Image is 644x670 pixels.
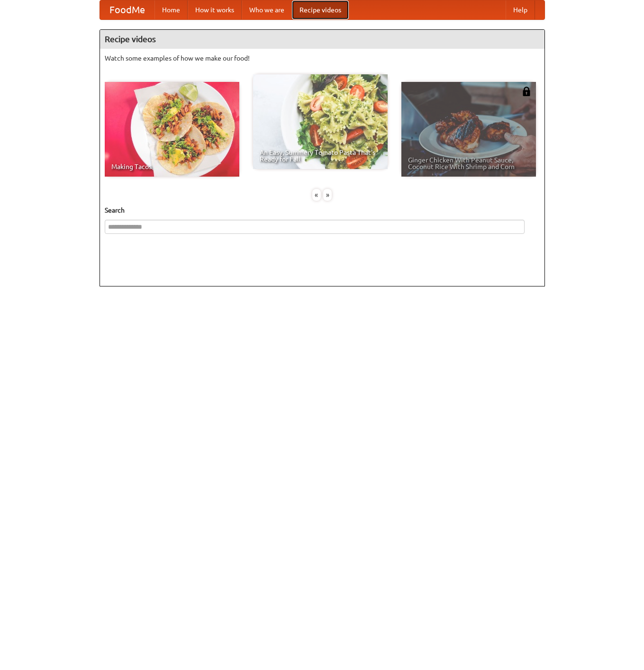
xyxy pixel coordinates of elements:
span: Making Tacos [111,163,233,170]
p: Watch some examples of how we make our food! [105,54,540,63]
a: Who we are [242,0,292,19]
a: Making Tacos [105,82,239,177]
span: An Easy, Summery Tomato Pasta That's Ready for Fall [260,149,381,162]
a: FoodMe [100,0,154,19]
img: 483408.png [522,87,531,96]
a: How it works [188,0,242,19]
a: Home [154,0,188,19]
a: Help [506,0,535,19]
h4: Recipe videos [100,30,544,49]
h5: Search [105,205,540,215]
div: « [312,189,321,201]
div: » [323,189,332,201]
a: Recipe videos [292,0,349,19]
a: An Easy, Summery Tomato Pasta That's Ready for Fall [253,74,388,169]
